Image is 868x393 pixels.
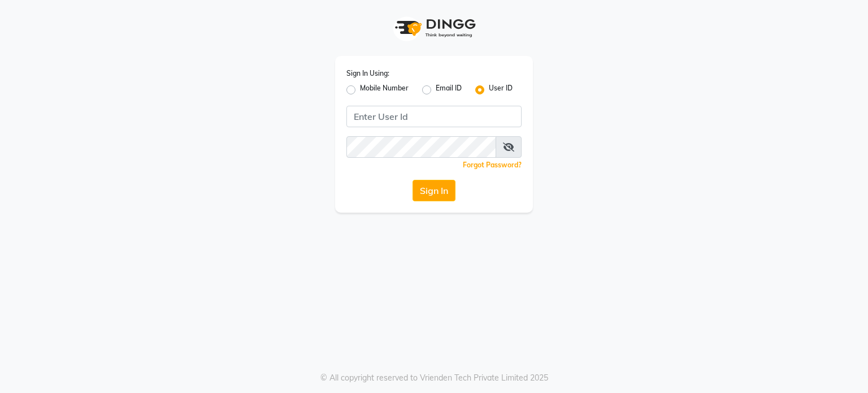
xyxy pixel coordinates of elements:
[346,136,496,158] input: Username
[413,180,455,201] button: Sign In
[389,11,479,45] img: logo1.svg
[346,68,389,79] label: Sign In Using:
[360,83,409,97] label: Mobile Number
[463,161,522,169] a: Forgot Password?
[346,106,522,127] input: Username
[489,83,513,97] label: User ID
[436,83,462,97] label: Email ID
